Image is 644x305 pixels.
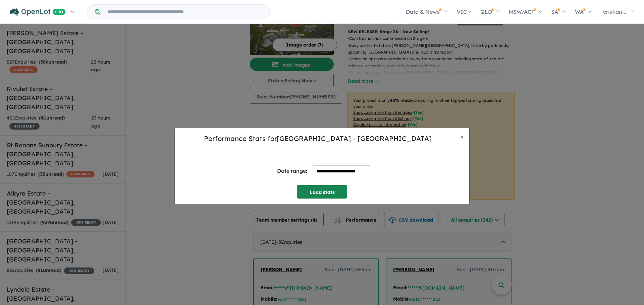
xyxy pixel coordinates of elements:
span: cristian... [603,8,626,15]
button: Load stats [297,185,347,199]
img: Openlot PRO Logo White [10,8,66,16]
div: Date range: [277,166,307,175]
span: × [461,133,464,140]
input: Try estate name, suburb, builder or developer [102,5,269,19]
h5: Performance Stats for [GEOGRAPHIC_DATA] - [GEOGRAPHIC_DATA] [180,134,455,144]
